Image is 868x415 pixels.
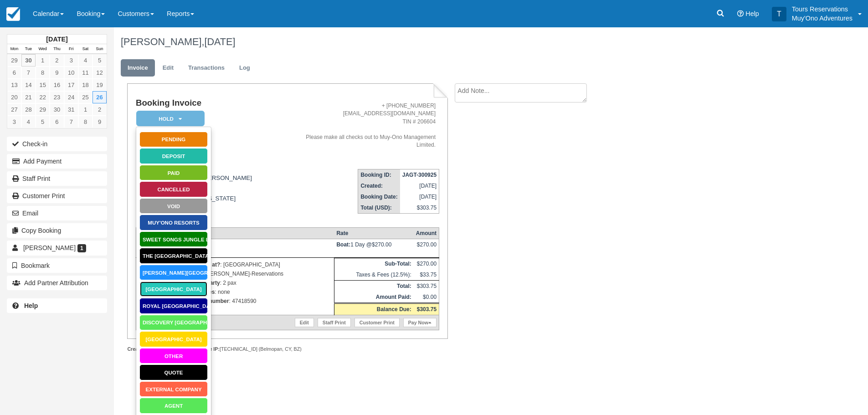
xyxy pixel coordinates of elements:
[78,79,92,91] a: 18
[21,116,36,128] a: 4
[139,398,208,414] a: AGENT
[64,116,78,128] a: 7
[232,59,257,77] a: Log
[36,44,50,54] th: Wed
[92,44,107,54] th: Sun
[414,258,439,270] td: $270.00
[92,67,107,79] a: 12
[139,148,208,164] a: Deposit
[139,215,208,231] a: Muy'Ono Resorts
[50,91,64,103] a: 23
[358,169,400,181] th: Booking ID:
[21,67,36,79] a: 7
[737,10,744,17] i: Help
[139,381,208,397] a: External Company
[400,180,439,191] td: [DATE]
[92,91,107,103] a: 26
[7,154,107,169] button: Add Payment
[136,98,291,108] h1: Booking Invoice
[50,54,64,67] a: 2
[92,54,107,67] a: 5
[354,318,400,327] a: Customer Print
[64,54,78,67] a: 3
[139,198,208,214] a: Void
[139,248,208,264] a: The [GEOGRAPHIC_DATA]
[139,231,208,247] a: Sweet Songs Jungle L
[21,44,36,54] th: Tue
[6,7,20,21] img: checkfront-main-nav-mini-logo.png
[7,189,107,203] a: Customer Print
[139,348,208,364] a: Other
[136,239,334,258] td: [DATE]
[7,258,107,273] button: Bookmark
[50,103,64,116] a: 30
[204,36,235,47] span: [DATE]
[7,206,107,220] button: Email
[139,297,332,306] p: : 47418590
[121,59,155,77] a: Invoice
[334,258,413,270] th: Sub-Total:
[64,79,78,91] a: 17
[139,260,332,269] p: : [GEOGRAPHIC_DATA]
[414,228,439,239] th: Amount
[181,59,231,77] a: Transactions
[336,241,350,248] strong: Boat
[156,59,180,77] a: Edit
[50,44,64,54] th: Thu
[358,202,400,214] th: Total (USD):
[7,103,21,116] a: 27
[417,306,437,313] strong: $303.75
[78,44,92,54] th: Sat
[414,281,439,292] td: $303.75
[7,79,21,91] a: 13
[78,54,92,67] a: 4
[46,36,67,43] strong: [DATE]
[139,265,208,281] a: [PERSON_NAME][GEOGRAPHIC_DATA]
[414,269,439,281] td: $33.75
[139,165,208,181] a: Paid
[121,36,758,47] h1: [PERSON_NAME],
[21,91,36,103] a: 21
[92,103,107,116] a: 2
[334,269,413,281] td: Taxes & Fees (12.5%):
[139,364,208,380] a: Quote
[372,241,391,248] span: $270.00
[7,223,107,238] button: Copy Booking
[64,91,78,103] a: 24
[78,67,92,79] a: 11
[36,91,50,103] a: 22
[7,171,107,186] a: Staff Print
[358,180,400,191] th: Created:
[7,137,107,151] button: Check-in
[36,54,50,67] a: 1
[400,191,439,202] td: [DATE]
[400,202,439,214] td: $303.75
[36,79,50,91] a: 15
[334,239,413,258] td: 1 Day @
[139,269,332,278] p: : [PERSON_NAME]-Reservations
[127,346,154,352] strong: Created by:
[7,241,107,255] a: [PERSON_NAME] 1
[92,79,107,91] a: 19
[21,54,36,67] a: 30
[139,298,208,314] a: Royal [GEOGRAPHIC_DATA]
[139,281,208,297] a: [GEOGRAPHIC_DATA]
[77,244,86,252] span: 1
[139,181,208,197] a: Cancelled
[36,103,50,116] a: 29
[416,241,437,255] div: $270.00
[334,281,413,292] th: Total:
[64,67,78,79] a: 10
[139,132,208,148] a: Pending
[745,10,759,17] span: Help
[7,276,107,290] button: Add Partner Attribution
[50,79,64,91] a: 16
[414,292,439,303] td: $0.00
[50,116,64,128] a: 6
[21,103,36,116] a: 28
[24,302,38,309] b: Help
[139,278,332,287] p: : 2 pax
[92,116,107,128] a: 9
[334,228,413,239] th: Rate
[7,298,107,313] a: Help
